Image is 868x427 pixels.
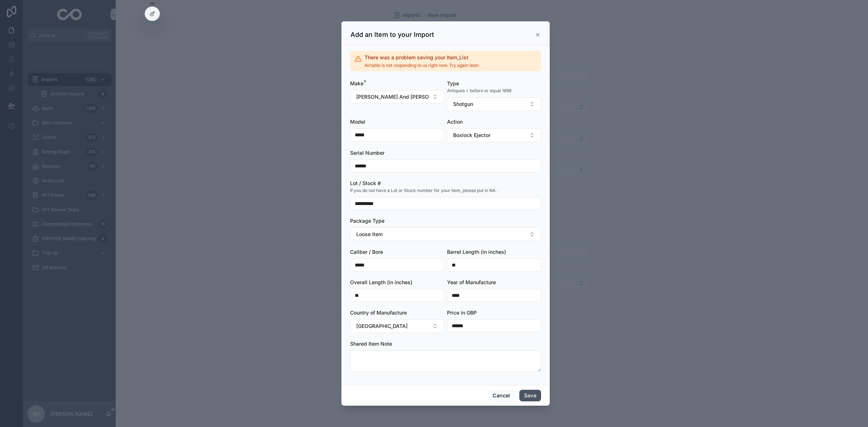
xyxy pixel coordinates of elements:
[453,132,490,139] span: Boxlock Ejector
[356,323,408,330] span: [GEOGRAPHIC_DATA]
[350,80,363,86] span: Make
[447,88,511,94] span: Antiques = before or equal 1898
[447,119,463,125] span: Action
[447,279,496,285] span: Year of Manufacture
[350,249,383,255] span: Caliber / Bore
[447,128,541,142] button: Select Button
[519,390,541,401] button: Save
[350,341,392,347] span: Shared Item Note
[447,249,506,255] span: Barrel Length (in inches)
[350,119,365,125] span: Model
[350,90,444,104] button: Select Button
[350,227,541,241] button: Select Button
[453,101,473,108] span: Shotgun
[447,97,541,111] button: Select Button
[447,80,459,86] span: Type
[350,279,412,285] span: Overall Length (in inches)
[350,30,434,39] h3: Add an Item to your Import
[350,319,444,333] button: Select Button
[350,188,498,193] span: If you do not have a Lot or Stock number for your item, please put in NA .
[356,231,383,238] span: Loose Item
[350,150,384,156] span: Serial Number
[447,309,477,316] span: Price in GBP
[356,93,429,101] span: [PERSON_NAME] And [PERSON_NAME] (AyA)
[350,309,407,316] span: Country of Manufacture
[488,390,515,401] button: Cancel
[350,180,381,186] span: Lot / Stock #
[365,54,480,61] h2: There was a problem saving your Item_List
[365,63,480,68] span: Airtable is not responding to us right now. Try again later.
[350,218,384,224] span: Package Type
